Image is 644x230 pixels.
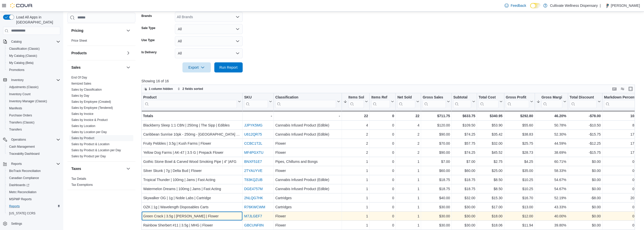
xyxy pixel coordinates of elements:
[71,154,106,158] span: Sales by Product per Day
[71,76,87,79] a: End Of Day
[550,3,598,9] p: Cultivate Wellness Dispensary
[371,95,394,108] button: Items Ref
[506,149,533,156] div: $28.73
[541,95,562,108] div: Gross Margin
[343,113,368,119] div: 22
[570,140,601,146] div: -$12.25
[9,137,28,143] button: Operations
[423,159,450,165] div: $7.00
[143,131,241,137] div: Caribbean Sunrise 10pk - 250mg - [GEOGRAPHIC_DATA] -[GEOGRAPHIC_DATA]
[236,15,240,19] button: Open list of options
[397,159,419,165] div: 1
[142,86,175,92] button: 1 column hidden
[71,106,113,110] span: Sales by Employee (Tendered)
[7,144,37,150] a: Cash Management
[7,175,60,181] span: Canadian Compliance
[5,150,62,157] button: Traceabilty Dashboard
[175,36,243,46] button: All
[9,39,24,45] button: Catalog
[371,149,394,156] div: 0
[1,136,62,143] button: Operations
[506,131,533,137] div: $38.83
[71,88,102,92] span: Sales by Classification
[5,143,62,150] button: Cash Management
[604,113,642,119] div: 10.96%
[7,91,60,97] span: Inventory Count
[11,162,22,166] span: Reports
[244,123,262,127] a: JJPYK5MG
[143,140,241,146] div: Fruity Pebbles | 3.5g | Kush Farms | Flower
[343,131,368,137] div: 2
[71,82,91,86] span: Itemized Sales
[7,126,60,133] span: Transfers
[71,82,91,85] a: Itemized Sales
[479,95,502,108] button: Total Cost
[141,38,155,42] label: Use Type
[7,84,40,90] a: Adjustments (Classic)
[9,113,32,117] span: Purchase Orders
[7,144,60,150] span: Cash Management
[9,169,41,173] span: BioTrack Reconciliation
[71,183,93,187] a: Tax Exemptions
[7,126,24,133] a: Transfers
[9,39,60,45] span: Catalog
[275,149,340,156] div: Flower
[5,196,62,203] button: MSPMP Reports
[9,137,60,143] span: Operations
[5,203,62,210] button: Reports
[71,112,93,116] a: Sales by Invoice
[244,150,263,155] a: MF4PGXTU
[348,95,364,108] div: Items Sold
[423,140,450,146] div: $70.00
[530,3,541,8] input: Dark Mode
[5,84,62,91] button: Adjustments (Classic)
[423,131,450,137] div: $90.00
[71,195,124,200] button: Traceability
[7,119,36,125] a: Transfers (Classic)
[71,100,111,104] span: Sales by Employee (Created)
[9,106,22,110] span: Manifests
[10,3,33,8] img: Cova
[397,95,419,108] button: Net Sold
[141,79,640,84] p: Showing 16 of 16
[125,28,131,34] button: Pricing
[397,113,419,119] div: 22
[7,91,33,97] a: Inventory Count
[536,149,566,156] div: 38.69%
[71,166,81,171] h3: Taxes
[5,59,62,66] button: My Catalog (Beta)
[423,149,450,156] div: $90.00
[275,113,340,119] div: -
[9,61,34,65] span: My Catalog (Beta)
[570,122,601,128] div: -$10.50
[479,113,502,119] div: $340.95
[9,161,24,167] button: Reports
[275,131,340,137] div: Cannabis Infused Product (Edible)
[7,53,39,59] a: My Catalog (Classic)
[71,50,87,56] h3: Products
[479,149,502,156] div: $45.52
[9,221,24,227] a: Settings
[536,113,566,119] div: 46.20%
[453,140,475,146] div: $57.75
[71,28,83,33] h3: Pricing
[9,77,60,83] span: Inventory
[536,131,566,137] div: 52.30%
[7,60,60,66] span: My Catalog (Beta)
[67,74,135,161] div: Sales
[397,149,419,156] div: 2
[7,196,60,202] span: MSPMP Reports
[453,95,475,108] button: Subtotal
[182,62,211,72] button: Export
[506,95,529,108] div: Gross Profit
[5,52,62,59] button: My Catalog (Classic)
[423,95,450,108] button: Gross Sales
[244,95,268,100] div: SKU
[7,98,49,104] a: Inventory Manager (Classic)
[371,140,394,146] div: 0
[71,136,94,140] span: Sales by Product
[141,14,152,18] label: Brands
[7,210,60,216] span: Washington CCRS
[611,3,640,9] p: [PERSON_NAME]
[506,95,529,100] div: Gross Profit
